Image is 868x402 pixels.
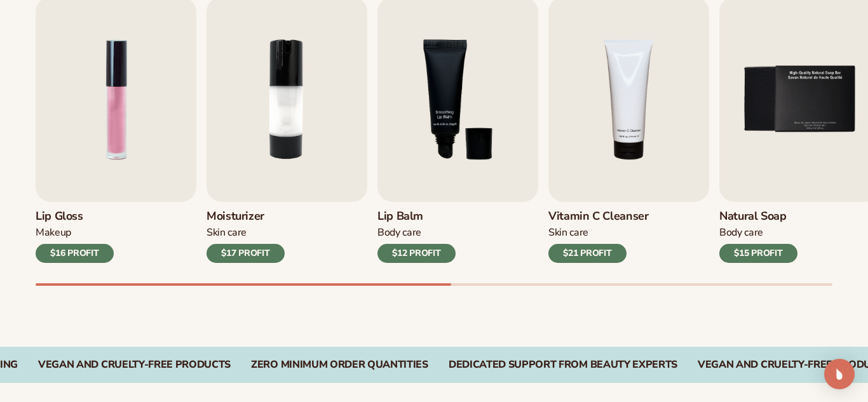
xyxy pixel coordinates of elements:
[36,244,114,263] div: $16 PROFIT
[719,226,797,239] div: Body Care
[377,226,456,239] div: Body Care
[377,210,456,224] h3: Lip Balm
[548,244,627,263] div: $21 PROFIT
[449,359,677,371] div: DEDICATED SUPPORT FROM BEAUTY EXPERTS
[824,359,855,389] div: Open Intercom Messenger
[36,226,114,239] div: Makeup
[377,244,456,263] div: $12 PROFIT
[719,210,797,224] h3: Natural Soap
[548,210,649,224] h3: Vitamin C Cleanser
[207,210,285,224] h3: Moisturizer
[251,359,428,371] div: ZERO MINIMUM ORDER QUANTITIES
[207,244,285,263] div: $17 PROFIT
[38,359,231,371] div: VEGAN AND CRUELTY-FREE PRODUCTS
[207,226,285,239] div: Skin Care
[36,210,114,224] h3: Lip Gloss
[719,244,797,263] div: $15 PROFIT
[548,226,649,239] div: Skin Care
